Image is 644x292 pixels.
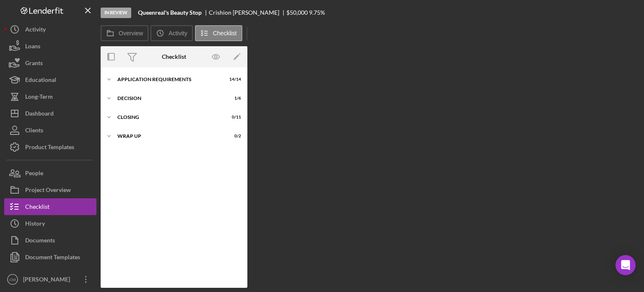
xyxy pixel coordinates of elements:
[226,115,241,120] div: 0 / 11
[25,38,40,57] div: Loans
[117,77,220,82] div: APPLICATION REQUIREMENTS
[119,30,143,37] label: Overview
[286,9,308,16] div: $50,000
[195,25,242,41] button: Checklist
[151,25,192,41] button: Activity
[25,165,43,184] div: People
[169,30,187,37] label: Activity
[226,77,241,82] div: 14 / 14
[209,9,286,16] div: Crishion [PERSON_NAME]
[101,25,148,41] button: Overview
[226,96,241,101] div: 1 / 6
[21,271,75,290] div: [PERSON_NAME]
[138,9,202,16] b: Queenreal's Beauty Stop
[615,255,636,275] div: Open Intercom Messenger
[25,88,53,107] div: Long-Term
[4,198,96,215] button: Checklist
[4,165,96,182] button: People
[25,232,55,251] div: Documents
[226,134,241,139] div: 0 / 2
[117,96,220,101] div: Decision
[4,21,96,38] button: Activity
[4,55,96,71] button: Grants
[4,215,96,232] button: History
[4,88,96,105] button: Long-Term
[4,122,96,139] button: Clients
[25,122,43,141] div: Clients
[117,115,220,120] div: CLOSING
[4,71,96,88] button: Educational
[25,182,71,200] div: Project Overview
[25,249,80,268] div: Document Templates
[4,271,96,288] button: CM[PERSON_NAME]
[4,232,96,249] button: Documents
[25,198,49,217] div: Checklist
[10,277,16,282] text: CM
[4,182,96,198] button: Project Overview
[25,71,56,90] div: Educational
[4,249,96,266] button: Document Templates
[25,55,43,74] div: Grants
[25,139,74,158] div: Product Templates
[25,105,54,124] div: Dashboard
[101,8,131,18] div: In Review
[25,21,46,40] div: Activity
[25,215,45,234] div: History
[4,38,96,55] button: Loans
[213,30,237,37] label: Checklist
[309,9,325,16] div: 9.75 %
[117,134,220,139] div: WRAP UP
[162,53,186,60] div: Checklist
[4,139,96,155] button: Product Templates
[4,105,96,122] button: Dashboard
